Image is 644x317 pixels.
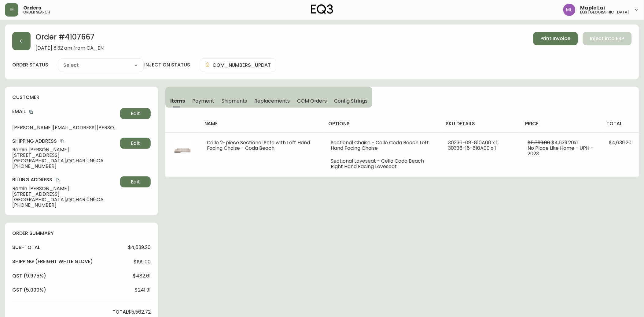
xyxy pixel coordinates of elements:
span: Config Strings [334,98,367,104]
span: Ramin [PERSON_NAME] [12,147,118,153]
img: 61e28cffcf8cc9f4e300d877dd684943 [563,4,576,16]
h4: Shipping ( Freight White Glove ) [12,258,93,265]
button: Print Invoice [533,32,578,45]
h4: Billing Address [12,176,118,183]
h4: total [112,309,128,315]
h4: Shipping Address [12,138,118,145]
span: $4,639.20 [609,139,632,146]
button: Edit [120,108,151,119]
h4: sku details [446,120,516,127]
span: Orders [23,6,41,10]
span: [PERSON_NAME][EMAIL_ADDRESS][PERSON_NAME][DOMAIN_NAME] [12,125,118,130]
h4: injection status [144,62,190,68]
h4: qst (9.975%) [12,273,46,279]
span: $482.61 [133,273,151,279]
h4: gst (5.000%) [12,287,46,293]
span: $4,639.20 [128,245,151,250]
span: [STREET_ADDRESS] [12,191,118,197]
span: [PHONE_NUMBER] [12,202,118,208]
h4: customer [12,94,151,101]
span: Ramin [PERSON_NAME] [12,186,118,191]
span: Payment [193,98,215,104]
button: copy [55,177,61,183]
li: Sectional Loveseat - Cello Coda Beach Right Hand Facing Loveseat [331,158,433,169]
li: Sectional Chaise - Cello Coda Beach Left Hand Facing Chaise [331,140,433,151]
h4: name [204,120,319,127]
span: Edit [131,110,140,117]
h4: order summary [12,230,151,237]
span: No Place Like Home - UPH - 2023 [528,145,594,157]
span: Print Invoice [541,35,571,42]
span: [DATE] 8:32 am from CA_EN [35,45,104,51]
button: Edit [120,138,151,149]
label: order status [12,62,48,68]
span: $4,639.20 x 1 [552,139,578,146]
span: [GEOGRAPHIC_DATA] , QC , H4R 0N9 , CA [12,197,118,202]
button: copy [28,109,34,115]
span: Shipments [222,98,247,104]
span: $5,562.72 [128,309,151,315]
span: $199.00 [134,259,151,265]
h5: order search [23,10,50,14]
button: Edit [120,176,151,187]
span: COM Orders [297,98,327,104]
img: logo [311,4,333,14]
span: [PHONE_NUMBER] [12,164,118,169]
h4: options [329,120,436,127]
h5: eq3 [GEOGRAPHIC_DATA] [580,10,629,14]
span: Edit [131,179,140,185]
span: Maple Lai [580,6,605,10]
span: $241.91 [135,287,151,293]
span: Cello 2-piece Sectional Sofa with Left Hand Facing Chaise - Coda Beach [207,139,310,152]
span: Edit [131,140,140,147]
span: [GEOGRAPHIC_DATA] , QC , H4R 0N9 , CA [12,158,118,164]
img: 8c5a16aa-fa3d-41d3-b88a-5cde8647e648.jpg [173,140,192,160]
h4: price [525,120,597,127]
button: copy [59,138,65,144]
span: $5,799.00 [528,139,550,146]
span: 30336-08-810A00 x 1, 30336-16-810A00 x 1 [448,139,499,152]
h4: sub-total [12,244,40,251]
h4: total [607,120,634,127]
span: Items [170,98,185,104]
span: Replacements [255,98,290,104]
h2: Order # 4107667 [35,32,104,45]
span: [STREET_ADDRESS] [12,153,118,158]
h4: Email [12,108,118,115]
